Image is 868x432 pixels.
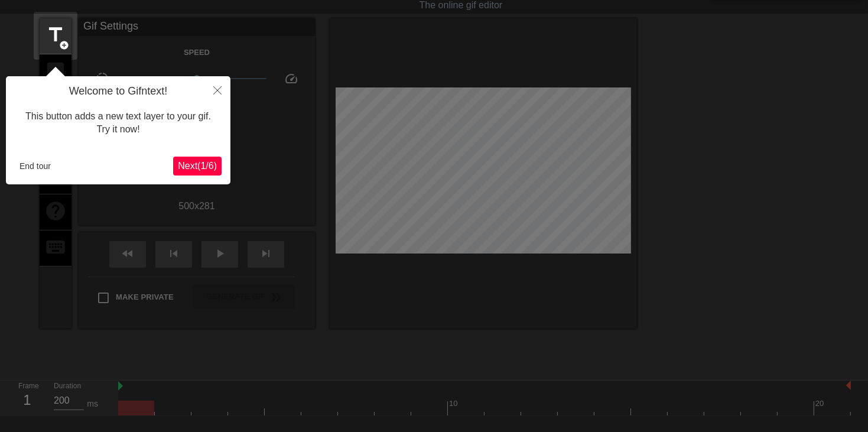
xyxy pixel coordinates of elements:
[178,161,217,171] span: Next ( 1 / 6 )
[15,98,222,148] div: This button adds a new text layer to your gif. Try it now!
[173,157,222,176] button: Next
[15,85,222,98] h4: Welcome to Gifntext!
[15,157,56,175] button: End tour
[204,76,230,103] button: Close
